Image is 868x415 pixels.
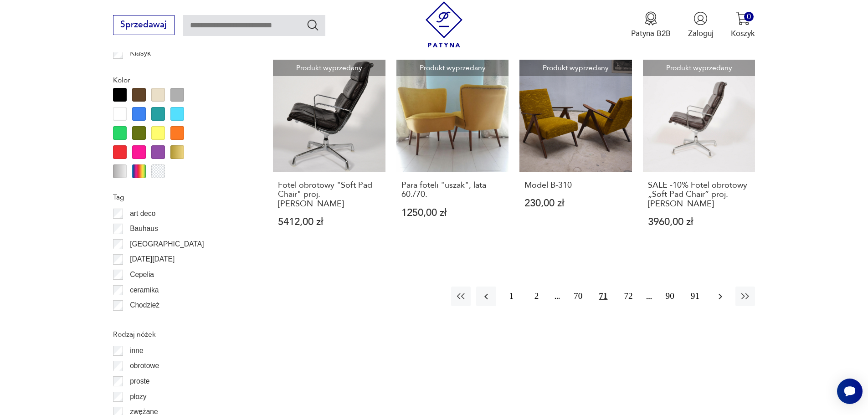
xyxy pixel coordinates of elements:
[631,11,671,39] a: Ikona medaluPatyna B2B
[688,28,714,39] p: Zaloguj
[306,18,319,31] button: Szukaj
[519,60,632,248] a: Produkt wyprzedanyModel B-310Model B-310230,00 zł
[130,253,175,265] p: [DATE][DATE]
[527,287,546,306] button: 2
[130,345,143,357] p: inne
[130,284,159,296] p: ceramika
[593,287,613,306] button: 71
[643,60,755,248] a: Produkt wyprzedanySALE -10% Fotel obrotowy „Soft Pad Chair” proj. Charles EamesSALE -10% Fotel ob...
[502,287,521,306] button: 1
[693,11,708,26] img: Ikonka użytkownika
[130,223,158,235] p: Bauhaus
[130,47,151,59] p: Klasyk
[130,238,204,250] p: [GEOGRAPHIC_DATA]
[744,12,754,21] div: 0
[731,28,755,39] p: Koszyk
[618,287,638,306] button: 72
[631,11,671,39] button: Patyna B2B
[524,181,627,190] h3: Model B-310
[568,287,588,306] button: 70
[736,11,750,26] img: Ikona koszyka
[421,1,467,47] img: Patyna - sklep z meblami i dekoracjami vintage
[688,11,714,39] button: Zaloguj
[648,217,750,227] p: 3960,00 zł
[113,22,175,29] a: Sprzedawaj
[113,191,247,203] p: Tag
[130,391,146,403] p: płozy
[401,181,504,200] h3: Para foteli "uszak", lata 60./70.
[631,28,671,39] p: Patyna B2B
[113,328,247,340] p: Rodzaj nóżek
[113,74,247,86] p: Kolor
[524,199,627,208] p: 230,00 zł
[396,60,509,248] a: Produkt wyprzedanyPara foteli "uszak", lata 60./70.Para foteli "uszak", lata 60./70.1250,00 zł
[130,299,159,311] p: Chodzież
[130,269,154,281] p: Cepelia
[278,217,380,227] p: 5412,00 zł
[278,181,380,209] h3: Fotel obrotowy "Soft Pad Chair" proj. [PERSON_NAME]
[130,360,159,372] p: obrotowe
[644,11,658,26] img: Ikona medalu
[660,287,680,306] button: 90
[648,181,750,209] h3: SALE -10% Fotel obrotowy „Soft Pad Chair” proj. [PERSON_NAME]
[685,287,705,306] button: 91
[273,60,385,248] a: Produkt wyprzedanyFotel obrotowy "Soft Pad Chair" proj. Charles EamesFotel obrotowy "Soft Pad Cha...
[401,208,504,218] p: 1250,00 zł
[130,375,149,387] p: proste
[731,11,755,39] button: 0Koszyk
[130,208,155,220] p: art deco
[113,15,175,35] button: Sprzedawaj
[837,379,863,404] iframe: Smartsupp widget button
[130,315,157,327] p: Ćmielów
